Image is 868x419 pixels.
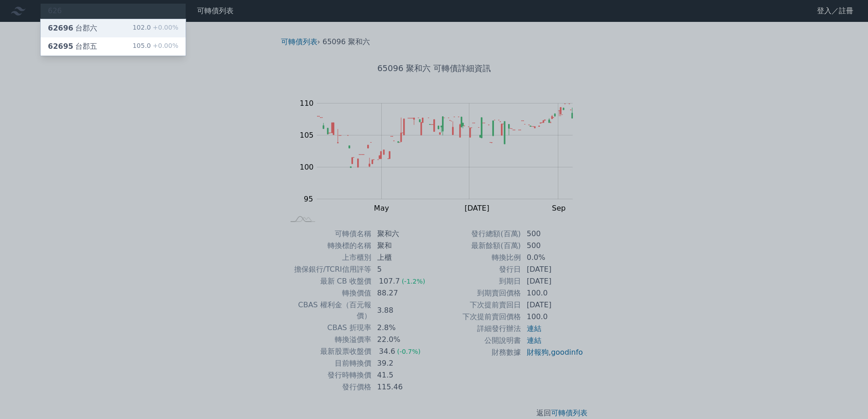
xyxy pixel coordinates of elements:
div: 台郡五 [48,41,97,52]
div: 102.0 [133,23,178,34]
span: 62695 [48,42,73,51]
div: 台郡六 [48,23,97,34]
a: 62695台郡五 105.0+0.00% [41,37,186,56]
a: 62696台郡六 102.0+0.00% [41,19,186,37]
span: 62696 [48,24,73,32]
div: 聊天小工具 [822,375,868,419]
div: 105.0 [133,41,178,52]
span: +0.00% [151,42,178,49]
iframe: Chat Widget [822,375,868,419]
span: +0.00% [151,24,178,31]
